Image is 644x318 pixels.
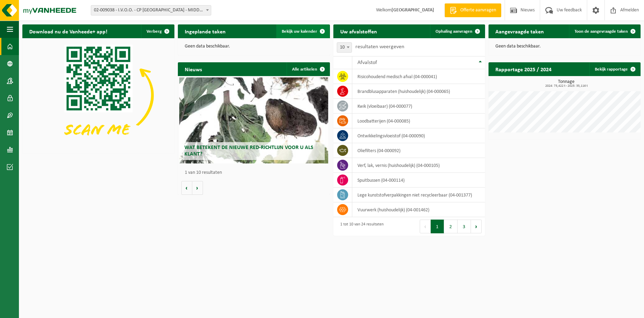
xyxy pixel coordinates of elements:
p: Geen data beschikbaar. [495,44,634,49]
button: 1 [431,220,444,233]
a: Toon de aangevraagde taken [569,24,640,38]
h2: Rapportage 2025 / 2024 [489,62,558,76]
h2: Aangevraagde taken [489,24,551,38]
label: resultaten weergeven [355,44,404,50]
a: Ophaling aanvragen [430,24,484,38]
h2: Nieuws [178,62,209,76]
span: 10 [337,42,352,53]
img: Download de VHEPlus App [22,38,174,152]
a: Alle artikelen [287,62,329,76]
span: 2024: 73,422 t - 2025: 35,116 t [492,84,641,88]
td: verf, lak, vernis (huishoudelijk) (04-000105) [352,158,485,173]
button: Previous [420,220,431,233]
span: 10 [337,43,352,52]
td: Lege kunststofverpakkingen niet recycleerbaar (04-001377) [352,188,485,202]
a: Wat betekent de nieuwe RED-richtlijn voor u als klant? [179,77,328,163]
td: kwik (vloeibaar) (04-000077) [352,99,485,114]
strong: [GEOGRAPHIC_DATA] [391,8,434,13]
span: Toon de aangevraagde taken [575,29,628,34]
td: spuitbussen (04-000114) [352,173,485,188]
span: Bekijk uw kalender [282,29,317,34]
a: Offerte aanvragen [444,3,501,17]
td: loodbatterijen (04-000085) [352,114,485,128]
span: Verberg [147,29,162,34]
span: 02-009038 - I.V.O.O. - CP MIDDELKERKE - MIDDELKERKE [91,6,211,15]
td: risicohoudend medisch afval (04-000041) [352,69,485,84]
a: Bekijk rapportage [589,62,640,76]
h3: Tonnage [492,79,641,88]
span: Offerte aanvragen [459,7,498,14]
span: Ophaling aanvragen [436,29,472,34]
button: 2 [444,220,458,233]
a: Bekijk uw kalender [276,24,329,38]
h2: Download nu de Vanheede+ app! [22,24,114,38]
button: Next [471,220,482,233]
span: Wat betekent de nieuwe RED-richtlijn voor u als klant? [184,145,313,157]
div: 1 tot 10 van 24 resultaten [337,219,384,234]
h2: Ingeplande taken [178,24,233,38]
span: Afvalstof [357,60,377,65]
td: vuurwerk (huishoudelijk) (04-001462) [352,202,485,217]
td: brandblusapparaten (huishoudelijk) (04-000065) [352,84,485,99]
button: Verberg [141,24,174,38]
td: oliefilters (04-000092) [352,143,485,158]
span: 02-009038 - I.V.O.O. - CP MIDDELKERKE - MIDDELKERKE [91,5,211,15]
h2: Uw afvalstoffen [333,24,384,38]
p: 1 van 10 resultaten [185,170,326,175]
p: Geen data beschikbaar. [185,44,323,49]
button: Vorige [181,181,192,195]
button: 3 [458,220,471,233]
button: Volgende [192,181,203,195]
td: ontwikkelingsvloeistof (04-000090) [352,128,485,143]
